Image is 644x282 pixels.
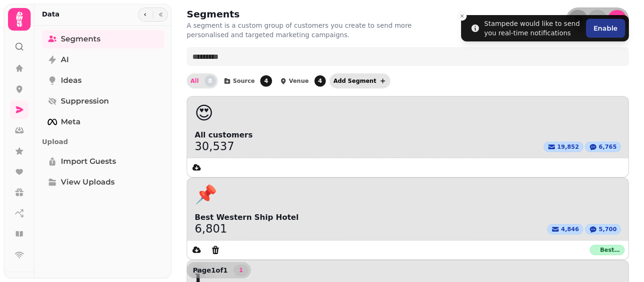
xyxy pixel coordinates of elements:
a: View Uploads [42,173,164,192]
button: data export [187,158,206,177]
span: All customers [195,129,621,141]
span: 4,846 [561,226,579,233]
span: Add Segment [333,78,376,84]
button: Source4 [220,73,274,89]
a: 6,801 [195,223,227,234]
span: Meta [61,116,81,128]
nav: Tabs [34,26,172,278]
a: Meta [42,113,164,131]
span: 😍 [195,104,214,122]
h2: Data [42,9,59,19]
a: AI [42,50,164,69]
button: Add Segment [330,73,390,89]
span: Venue [289,78,309,84]
p: Page 1 of 1 [189,266,231,275]
span: 5,700 [599,226,617,233]
button: Delete segment [206,241,225,259]
h2: Segments [187,8,368,21]
a: Ideas [42,71,164,90]
a: Import Guests [42,152,164,171]
span: Segments [61,33,100,45]
span: 19,852 [557,143,579,151]
span: Suppression [61,96,109,107]
span: Import Guests [61,156,116,167]
span: 1 [237,267,245,273]
span: Source [233,78,255,84]
span: Ideas [61,75,82,86]
span: All [190,78,199,84]
button: 5,700 [585,224,621,234]
button: 6,765 [585,142,621,152]
span: 4 [260,75,272,87]
span: View Uploads [61,177,115,188]
p: Upload [42,133,164,150]
button: 19,852 [544,142,583,152]
span: 30,537 [195,141,234,152]
button: 1 [233,265,248,276]
span: 6,765 [599,143,617,151]
div: Best Western Ship Hotel - 83913 [590,245,625,255]
button: Venue4 [276,73,328,89]
span: Best Western Ship Hotel [195,212,621,223]
button: 4,846 [547,224,583,234]
a: Suppression [42,92,164,111]
a: Segments [42,30,164,48]
span: 📌 [195,185,217,204]
p: A segment is a custom group of customers you create to send more personalised and targeted market... [187,21,428,40]
button: Close toast [457,11,467,21]
button: Enable [586,19,625,38]
span: AI [61,54,69,65]
button: All8 [187,73,218,89]
button: data export [187,241,206,259]
nav: Pagination [233,265,248,276]
div: Stampede would like to send you real-time notifications [484,19,582,38]
span: 8 [205,75,216,87]
span: 4 [314,75,326,87]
